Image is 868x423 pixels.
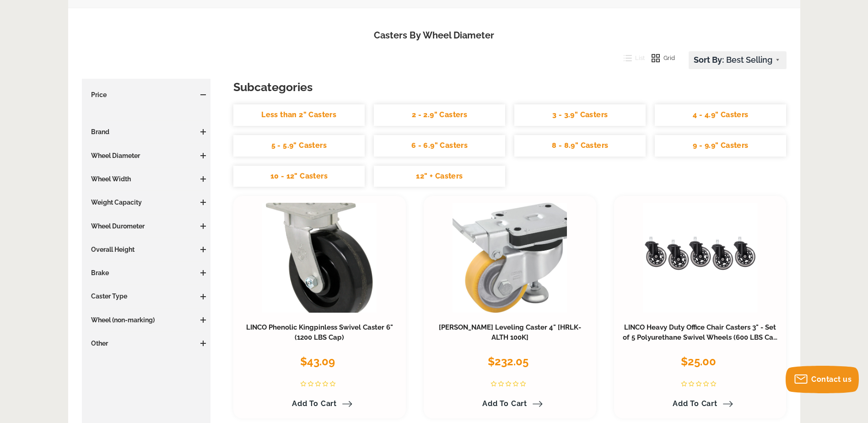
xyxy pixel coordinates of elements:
h3: Weight Capacity [86,198,206,207]
a: LINCO Phenolic Kingpinless Swivel Caster 6" (1200 LBS Cap) [246,323,393,342]
button: Grid [645,51,675,65]
h3: Wheel Diameter [86,151,206,160]
a: 12" + Casters [374,166,505,187]
a: 2 - 2.9" Casters [374,104,505,126]
a: Add to Cart [667,396,733,412]
h3: Subcategories [233,79,787,95]
h3: Wheel (non-marking) [86,315,206,325]
span: Add to Cart [673,399,717,408]
span: Add to Cart [482,399,527,408]
a: 8 - 8.9" Casters [514,135,646,157]
h3: Overall Height [86,245,206,254]
a: 10 - 12" Casters [233,166,365,187]
h3: Wheel Width [86,174,206,184]
h1: Casters By Wheel Diameter [82,29,787,42]
a: Add to Cart [286,396,352,412]
span: $43.09 [300,355,335,368]
h3: Caster Type [86,292,206,301]
a: [PERSON_NAME] Leveling Caster 4" [HRLK-ALTH 100K] [439,323,581,342]
span: Contact us [811,375,852,384]
a: 3 - 3.9" Casters [514,104,646,126]
h3: Other [86,339,206,348]
h3: Brand [86,127,206,136]
a: 6 - 6.9" Casters [374,135,505,157]
a: 9 - 9.9" Casters [655,135,786,157]
a: LINCO Heavy Duty Office Chair Casters 3" - Set of 5 Polyurethane Swivel Wheels (600 LBS Cap Combi... [623,323,778,352]
button: Contact us [786,366,859,393]
a: 5 - 5.9" Casters [233,135,365,157]
a: Add to Cart [477,396,543,412]
h3: Price [86,90,206,99]
a: 4 - 4.9" Casters [655,104,786,126]
h3: Brake [86,268,206,277]
span: $25.00 [681,355,716,368]
span: Add to Cart [292,399,337,408]
span: $232.05 [488,355,528,368]
button: List [617,51,645,65]
h3: Wheel Durometer [86,222,206,231]
a: Less than 2" Casters [233,104,365,126]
